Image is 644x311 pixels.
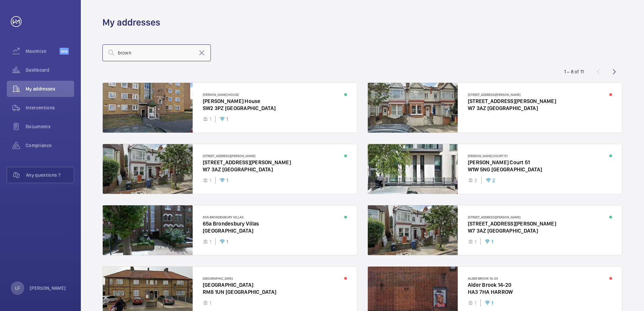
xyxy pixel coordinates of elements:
[26,104,74,111] span: Interventions
[60,48,69,55] span: Beta
[26,142,74,149] span: Compliance
[26,85,74,92] span: My addresses
[102,44,211,61] input: Search by address
[102,16,160,29] h1: My addresses
[26,123,74,130] span: Documents
[30,285,66,291] p: [PERSON_NAME]
[26,172,74,178] span: Any questions ?
[15,285,20,291] p: LF
[564,68,584,75] div: 1 – 8 of 11
[26,48,60,55] span: Maximize
[26,67,74,73] span: Dashboard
